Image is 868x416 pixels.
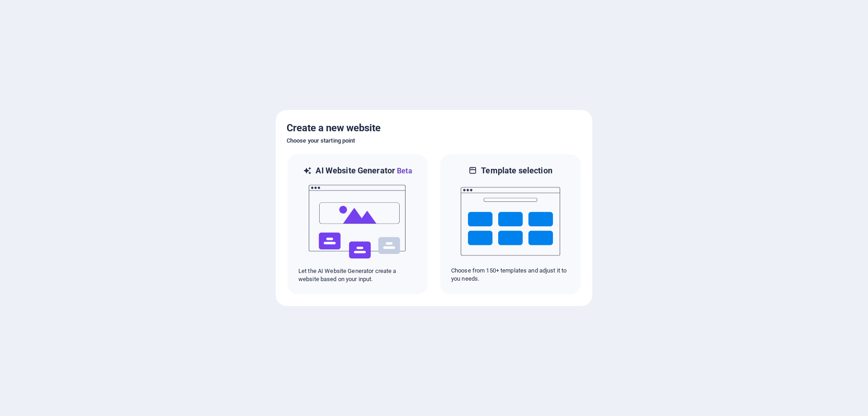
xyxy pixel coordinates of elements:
[451,267,570,283] p: Choose from 150+ templates and adjust it to you needs.
[316,165,412,177] h6: AI Website Generator
[481,165,552,176] h6: Template selection
[395,167,412,175] span: Beta
[439,153,581,295] div: Template selectionChoose from 150+ templates and adjust it to you needs.
[298,267,417,283] p: Let the AI Website Generator create a website based on your input.
[287,153,429,295] div: AI Website GeneratorBetaaiLet the AI Website Generator create a website based on your input.
[308,177,407,267] img: ai
[287,121,581,135] h5: Create a new website
[287,135,581,146] h6: Choose your starting point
